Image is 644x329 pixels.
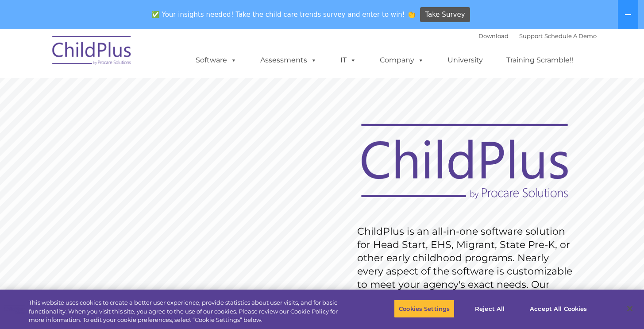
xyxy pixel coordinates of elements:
a: Support [519,32,543,39]
div: This website uses cookies to create a better user experience, provide statistics about user visit... [29,298,354,325]
font: | [478,32,597,39]
a: Assessments [251,51,326,69]
a: IT [332,51,365,69]
span: Take Survey [425,7,465,23]
button: Reject All [462,299,517,318]
a: Schedule A Demo [544,32,597,39]
button: Cookies Settings [394,299,455,318]
a: Download [478,32,509,39]
rs-layer: ChildPlus is an all-in-one software solution for Head Start, EHS, Migrant, State Pre-K, or other ... [357,225,577,318]
a: Software [187,51,246,69]
button: Close [620,299,640,318]
img: ChildPlus by Procare Solutions [48,30,136,74]
a: Take Survey [420,7,470,23]
a: University [439,51,492,69]
button: Accept All Cookies [525,299,592,318]
span: ✅ Your insights needed! Take the child care trends survey and enter to win! 👏 [148,6,419,23]
a: Company [371,51,433,69]
a: Training Scramble!! [497,51,582,69]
